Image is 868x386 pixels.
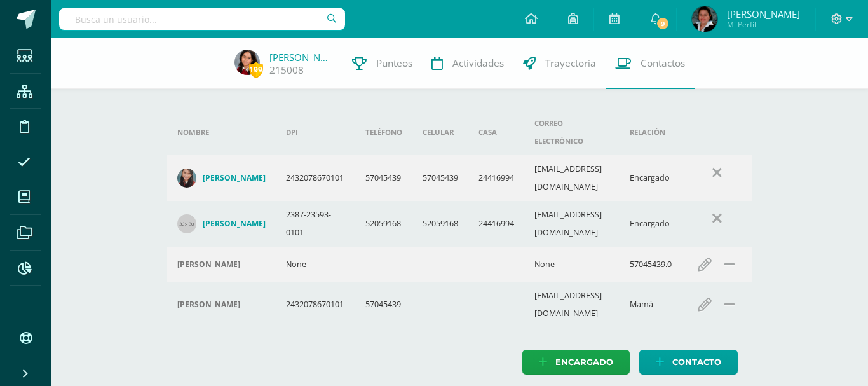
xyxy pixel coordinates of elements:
th: Nombre [167,109,276,155]
td: Mamá [620,282,682,327]
input: Busca un usuario... [59,8,345,30]
td: None [276,247,355,282]
th: Celular [412,109,468,155]
th: Relación [620,109,682,155]
th: DPI [276,109,355,155]
span: [PERSON_NAME] [727,8,800,20]
th: Teléfono [355,109,412,155]
h4: [PERSON_NAME] [177,259,240,270]
td: 57045439 [412,155,468,201]
span: 9 [656,17,670,31]
th: Casa [468,109,524,155]
div: MENDOZA JUÁREZ ANNABELLA [177,259,266,270]
img: bd2d224ce126be5fdf13a83eb55a14a9.png [234,50,260,75]
img: 30x30 [177,214,196,233]
span: 199 [249,62,263,78]
a: Contactos [606,38,695,89]
span: Punteos [376,57,412,70]
span: Contacto [672,350,721,374]
td: 24416994 [468,155,524,201]
td: 57045439 [355,155,412,201]
a: Punteos [342,38,422,89]
img: 8dd60ea1c348c69bf0837d159fdb587d.png [177,169,196,188]
td: 52059168 [412,201,468,247]
td: 52059168 [355,201,412,247]
td: [EMAIL_ADDRESS][DOMAIN_NAME] [524,201,620,247]
td: 2432078670101 [276,282,355,327]
td: [EMAIL_ADDRESS][DOMAIN_NAME] [524,155,620,201]
a: 215008 [269,64,304,77]
a: Contacto [639,350,738,375]
span: Contactos [641,57,685,70]
span: Trayectoria [545,57,596,70]
a: Trayectoria [513,38,606,89]
td: Encargado [620,201,682,247]
a: [PERSON_NAME] [269,51,333,64]
th: Correo electrónico [524,109,620,155]
td: 57045439 [355,282,412,327]
a: [PERSON_NAME] [177,169,266,188]
td: 57045439.0 [620,247,682,282]
td: 2432078670101 [276,155,355,201]
h4: [PERSON_NAME] [203,219,266,229]
span: Actividades [452,57,504,70]
a: [PERSON_NAME] [177,214,266,233]
div: Annabella Mendoza [177,300,266,310]
td: Encargado [620,155,682,201]
span: Mi Perfil [727,19,800,30]
a: Encargado [522,350,630,375]
td: [EMAIL_ADDRESS][DOMAIN_NAME] [524,282,620,327]
td: 2387-23593-0101 [276,201,355,247]
h4: [PERSON_NAME] [203,173,266,183]
img: c5e15b6d1c97cfcc5e091a47d8fce03b.png [692,6,717,32]
td: 24416994 [468,201,524,247]
h4: [PERSON_NAME] [177,300,240,310]
a: Actividades [422,38,513,89]
td: None [524,247,620,282]
span: Encargado [555,350,613,374]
